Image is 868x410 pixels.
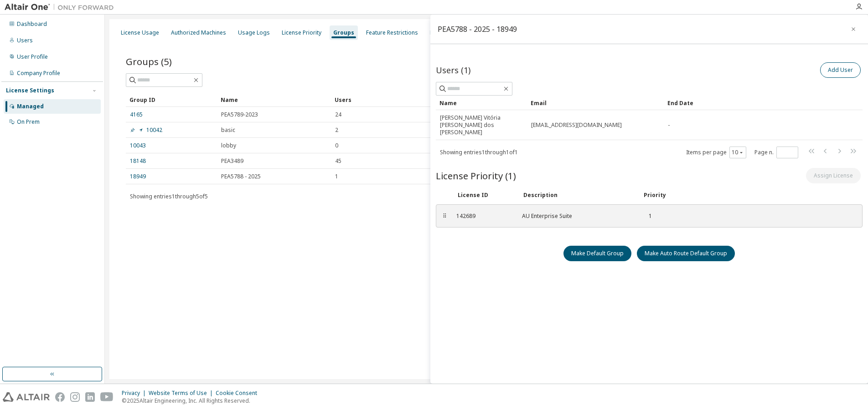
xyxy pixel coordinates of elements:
a: 10043 [130,142,146,149]
img: instagram.svg [70,392,80,402]
img: altair_logo.svg [3,392,50,402]
div: License Usage [121,29,159,36]
span: Items per page [686,147,746,158]
div: Email [531,96,660,110]
div: Group ID [129,92,213,107]
span: Showing entries 1 through 5 of 5 [130,192,208,200]
span: Groups (5) [126,55,172,68]
span: PEA5788 - 2025 [221,173,261,180]
div: Name [221,92,327,107]
div: Users [335,92,821,107]
div: End Date [667,96,832,110]
span: 1 [335,173,338,180]
div: 1 [642,213,652,220]
div: License Settings [6,87,54,94]
div: Priority [644,192,666,199]
div: Privacy [122,390,149,397]
a: 10042 [130,127,162,134]
span: 0 [335,142,338,149]
span: PEA5789-2023 [221,111,258,118]
div: Borrow Settings [430,29,472,36]
div: Usage Logs [238,29,270,36]
span: Page n. [754,147,798,158]
div: Name [439,96,523,110]
div: Cookie Consent [216,390,263,397]
span: - [668,121,670,129]
span: 45 [335,157,341,165]
span: License Priority (1) [436,169,516,182]
div: Users [17,37,33,44]
div: Authorized Machines [171,29,226,36]
div: ⠿ [442,213,447,220]
img: Altair One [5,3,119,12]
div: Website Terms of Use [149,390,216,397]
div: Groups [333,29,354,36]
span: 2 [335,127,338,134]
img: linkedin.svg [85,392,95,402]
button: Add User [820,62,861,78]
button: 10 [732,149,744,156]
div: 142689 [456,213,511,220]
div: AU Enterprise Suite [522,213,631,220]
div: Description [523,192,633,199]
div: Dashboard [17,20,47,28]
a: 4165 [130,111,143,118]
span: 24 [335,111,341,118]
a: 18949 [130,173,146,180]
button: Assign License [806,168,861,183]
img: facebook.svg [55,392,65,402]
button: Make Auto Route Default Group [637,246,735,261]
span: [EMAIL_ADDRESS][DOMAIN_NAME] [531,121,622,129]
div: Managed [17,103,44,110]
span: lobby [221,142,236,149]
img: youtube.svg [100,392,114,402]
div: Company Profile [17,70,60,77]
button: Make Default Group [563,246,631,261]
span: basic [221,127,235,134]
span: PEA3489 [221,157,243,165]
div: License Priority [282,29,321,36]
span: Showing entries 1 through 1 of 1 [440,148,518,156]
p: © 2025 Altair Engineering, Inc. All Rights Reserved. [122,397,263,405]
a: 18148 [130,157,146,165]
div: PEA5788 - 2025 - 18949 [438,25,517,33]
span: [PERSON_NAME] Vitória [PERSON_NAME] dos [PERSON_NAME] [440,114,523,136]
div: On Prem [17,118,40,126]
div: License ID [458,192,512,199]
span: Users (1) [436,65,470,76]
div: User Profile [17,53,48,61]
div: Feature Restrictions [366,29,418,36]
